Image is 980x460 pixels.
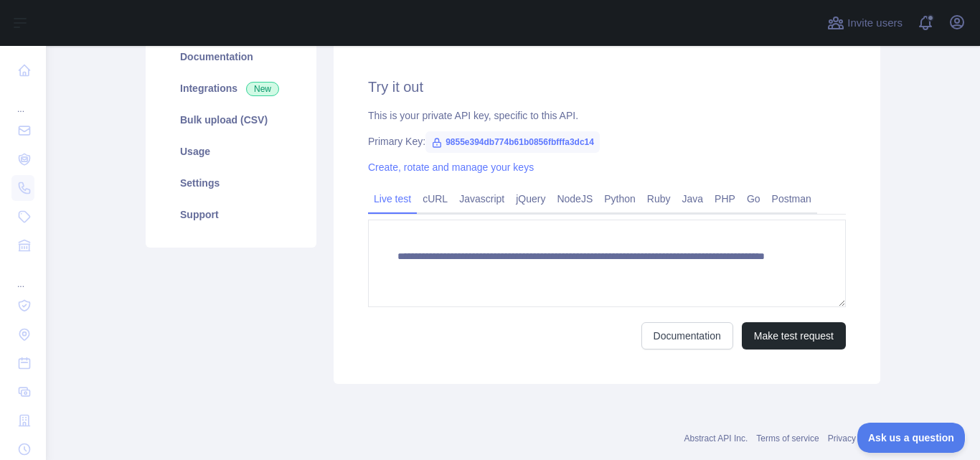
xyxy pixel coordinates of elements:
[641,322,733,349] a: Documentation
[709,187,741,210] a: PHP
[368,108,846,123] div: This is your private API key, specific to this API.
[857,423,966,453] iframe: Toggle Customer Support
[756,433,819,443] a: Terms of service
[246,82,279,96] span: New
[742,322,846,349] button: Make test request
[163,167,299,199] a: Settings
[163,72,299,104] a: Integrations New
[598,187,641,210] a: Python
[677,187,710,210] a: Java
[741,187,766,210] a: Go
[551,187,598,210] a: NodeJS
[368,187,417,210] a: Live test
[684,433,748,443] a: Abstract API Inc.
[11,261,34,290] div: ...
[163,199,299,230] a: Support
[641,187,677,210] a: Ruby
[163,41,299,72] a: Documentation
[417,187,453,210] a: cURL
[453,187,510,210] a: Javascript
[766,187,817,210] a: Postman
[510,187,551,210] a: jQuery
[425,131,600,153] span: 9855e394db774b61b0856fbfffa3dc14
[163,104,299,136] a: Bulk upload (CSV)
[828,433,880,443] a: Privacy policy
[847,15,903,32] span: Invite users
[11,86,34,115] div: ...
[368,134,846,149] div: Primary Key:
[368,77,846,97] h2: Try it out
[824,11,905,34] button: Invite users
[163,136,299,167] a: Usage
[368,161,534,173] a: Create, rotate and manage your keys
